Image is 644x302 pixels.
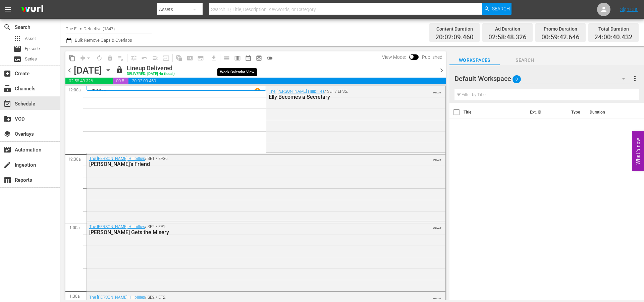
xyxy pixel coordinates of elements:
[245,55,252,61] span: date_range_outlined
[541,24,580,34] div: Promo Duration
[594,34,633,41] span: 24:00:40.432
[567,103,586,122] th: Type
[3,70,11,78] span: Create
[126,51,139,64] span: Customize Events
[127,64,175,72] div: Lineup Delivered
[3,146,11,154] span: Automation
[89,229,407,235] div: [PERSON_NAME] Gets the Misery
[65,78,113,84] span: 02:58:48.326
[631,75,639,83] span: more_vert
[3,176,11,184] span: Reports
[94,53,105,63] span: Loop Content
[433,88,441,94] span: VARIANT
[4,5,12,13] span: menu
[256,89,259,93] p: 1
[127,72,175,76] div: DELIVERED: [DATE] 4a (local)
[464,103,526,122] th: Title
[3,115,11,123] span: VOD
[631,71,639,87] button: more_vert
[25,35,36,42] span: Asset
[269,89,410,100] div: / SE1 / EP35:
[264,53,275,63] span: 24 hours Lineup View is OFF
[586,103,626,122] th: Duration
[150,53,161,63] span: Fill episodes with ad slates
[437,66,446,75] span: chevron_right
[184,53,195,63] span: Create Search Block
[500,56,550,64] span: Search
[16,2,48,17] img: ans4CAIJ8jUAAAAAAAAAAAAAAAAAAAAAAAAgQb4GAAAAAAAAAAAAAAAAAAAAAAAAJMjXAAAAAAAAAAAAAAAAAAAAAAAAgAT5G...
[161,53,171,63] span: Update Metadata from Key Asset
[492,3,510,15] span: Search
[128,78,446,84] span: 20:02:09.460
[65,66,74,75] span: chevron_left
[513,72,521,86] span: 0
[3,161,11,169] span: Ingestion
[139,53,150,63] span: Revert to Primary Episode
[13,55,21,63] span: Series
[433,224,441,229] span: VARIANT
[74,38,132,43] span: Bulk Remove Gaps & Overlaps
[89,156,145,161] a: The [PERSON_NAME] Hillbillies
[3,23,11,31] span: Search
[3,100,11,108] span: Schedule
[25,45,40,52] span: Episode
[89,224,407,235] div: / SE2 / EP1:
[488,34,527,41] span: 02:58:48.326
[256,55,262,61] span: preview_outlined
[541,34,580,41] span: 00:59:42.646
[526,103,567,122] th: Ext. ID
[632,131,644,171] button: Open Feedback Widget
[243,53,254,63] span: Month Calendar View
[266,55,273,61] span: toggle_off
[379,54,409,60] span: View Mode:
[115,53,126,63] span: Clear Lineup
[13,35,21,43] span: Asset
[3,85,11,93] span: Channels
[482,3,512,15] button: Search
[74,65,102,76] div: [DATE]
[419,54,446,60] span: Published
[234,55,241,61] span: calendar_view_week_outlined
[115,66,123,74] span: lock
[77,53,94,63] span: Remove Gaps & Overlaps
[113,78,128,84] span: 00:59:42.646
[454,69,632,88] div: Default Workspace
[89,224,145,229] a: The [PERSON_NAME] Hillbillies
[89,161,407,167] div: [PERSON_NAME]'s Friend
[219,51,232,64] span: Day Calendar View
[594,24,633,34] div: Total Duration
[13,45,21,53] span: Episode
[67,53,77,63] span: Copy Lineup
[105,53,115,63] span: Select an event to delete
[25,56,37,62] span: Series
[433,156,441,161] span: VARIANT
[171,51,184,64] span: Refresh All Search Blocks
[69,55,75,61] span: content_copy
[435,24,474,34] div: Content Duration
[449,56,500,64] span: Workspaces
[433,294,441,300] span: VARIANT
[89,156,407,167] div: / SE1 / EP36:
[92,88,107,94] p: T-Men
[488,24,527,34] div: Ad Duration
[269,89,324,94] a: The [PERSON_NAME] Hillbillies
[195,53,206,63] span: Create Series Block
[435,34,474,41] span: 20:02:09.460
[89,295,145,300] a: The [PERSON_NAME] Hillbillies
[269,94,410,100] div: Elly Becomes a Secretary
[409,54,414,59] span: Toggle to switch from Published to Draft view.
[620,7,638,12] a: Sign Out
[3,130,11,138] span: Overlays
